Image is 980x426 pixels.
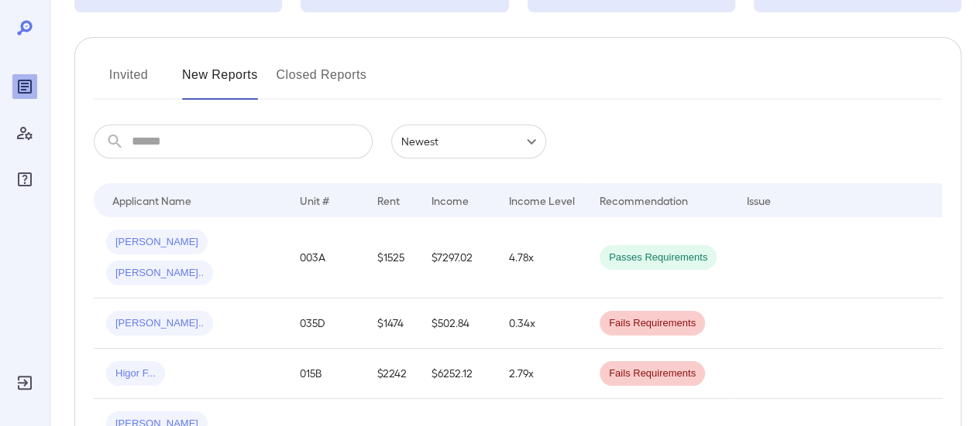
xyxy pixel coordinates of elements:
[112,191,191,210] div: Applicant Name
[377,191,402,210] div: Rent
[12,370,37,395] div: Log Out
[365,298,419,349] td: $1474
[497,349,587,399] td: 2.79x
[94,63,163,100] button: Invited
[12,121,37,145] div: Manage Users
[287,298,365,349] td: 035D
[277,63,367,100] button: Closed Reports
[365,349,419,399] td: $2242
[497,298,587,349] td: 0.34x
[419,217,497,298] td: $7297.02
[182,63,258,100] button: New Reports
[300,191,329,210] div: Unit #
[106,235,208,250] span: [PERSON_NAME]
[747,191,772,210] div: Issue
[106,366,165,381] span: Higor F...
[600,250,717,265] span: Passes Requirements
[106,316,213,331] span: [PERSON_NAME]..
[287,217,365,298] td: 003A
[600,191,688,210] div: Recommendation
[12,74,37,99] div: Reports
[509,191,575,210] div: Income Level
[600,316,705,331] span: Fails Requirements
[419,298,497,349] td: $502.84
[365,217,419,298] td: $1525
[391,124,546,158] div: Newest
[287,349,365,399] td: 015B
[419,349,497,399] td: $6252.12
[432,191,469,210] div: Income
[600,366,705,381] span: Fails Requirements
[12,167,37,192] div: FAQ
[106,266,213,281] span: [PERSON_NAME]..
[497,217,587,298] td: 4.78x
